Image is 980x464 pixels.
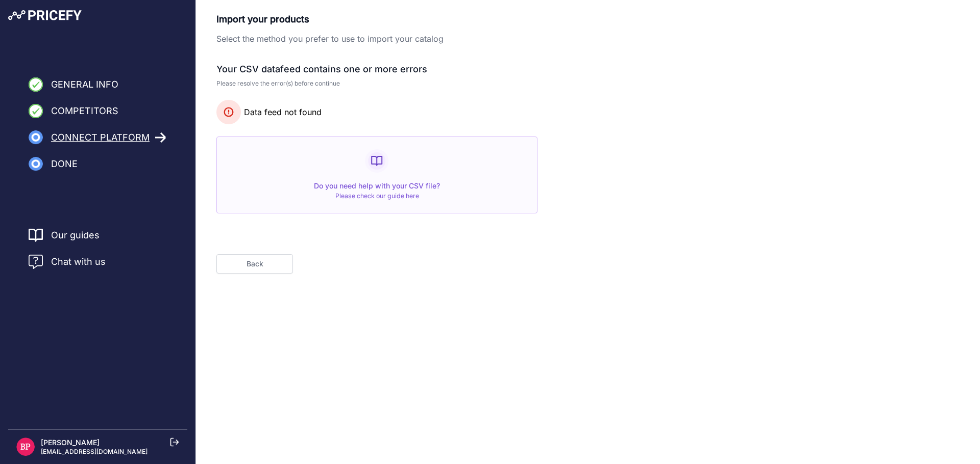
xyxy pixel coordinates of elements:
img: Pricefy Logo [8,10,82,20]
span: General Info [51,77,118,92]
span: Competitors [51,104,118,118]
p: Please resolve the error(s) before continue [216,79,537,88]
span: Data feed not found [244,106,322,118]
p: [PERSON_NAME] [41,438,148,448]
span: Connect Platform [51,130,150,145]
span: Do you need help with your CSV file? [314,181,440,190]
a: Our guides [51,228,100,242]
a: Please check our guide here [335,192,419,200]
a: Chat with us [29,255,106,269]
p: Select the method you prefer to use to import your catalog [216,33,608,45]
span: Chat with us [51,255,106,269]
p: [EMAIL_ADDRESS][DOMAIN_NAME] [41,448,148,456]
p: Import your products [216,12,608,26]
h3: Your CSV datafeed contains one or more errors [216,63,537,75]
button: Back [216,254,293,274]
span: Done [51,157,78,171]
